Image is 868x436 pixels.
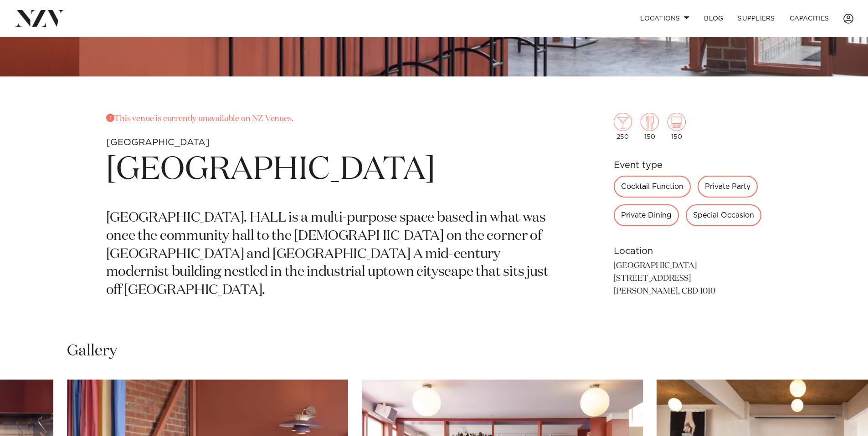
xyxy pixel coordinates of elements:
div: 150 [668,113,686,140]
div: Private Dining [614,204,679,226]
a: SUPPLIERS [730,9,782,28]
img: nzv-logo.png [15,10,64,26]
small: [GEOGRAPHIC_DATA] [106,138,210,147]
p: [GEOGRAPHIC_DATA] [STREET_ADDRESS] [PERSON_NAME], CBD 1010 [614,260,762,298]
a: BLOG [697,9,730,28]
h6: Event type [614,158,762,172]
div: 150 [641,113,659,140]
div: 250 [614,113,632,140]
div: Cocktail Function [614,176,691,198]
img: theatre.png [668,113,686,131]
a: Locations [633,9,697,28]
h1: [GEOGRAPHIC_DATA] [106,149,549,191]
h6: Location [614,244,762,258]
p: This venue is currently unavailable on NZ Venues. [106,113,549,126]
p: [GEOGRAPHIC_DATA]. HALL is a multi-purpose space based in what was once the community hall to the... [106,209,549,300]
a: Capacities [782,9,837,28]
img: cocktail.png [614,113,632,131]
div: Special Occasion [686,204,761,226]
div: Private Party [698,176,758,198]
img: dining.png [641,113,659,131]
h2: Gallery [67,341,117,361]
